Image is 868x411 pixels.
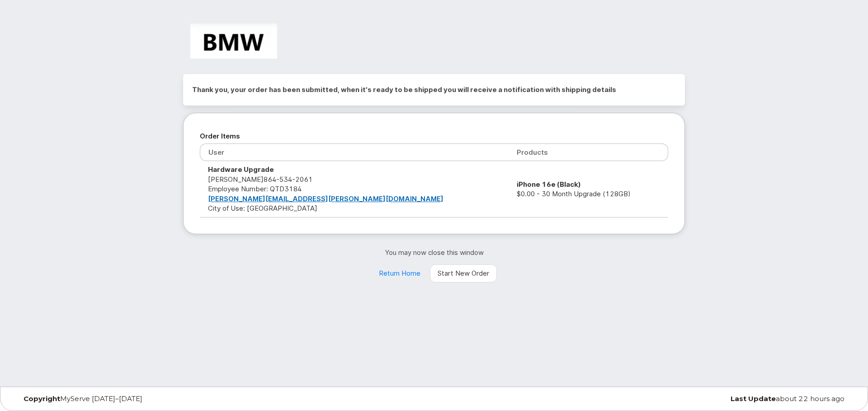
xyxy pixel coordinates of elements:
div: MyServe [DATE]–[DATE] [17,395,295,402]
strong: Hardware Upgrade [208,165,274,174]
th: User [200,143,509,161]
h2: Order Items [200,129,668,143]
a: Start New Order [430,264,497,282]
p: You may now close this window [183,248,685,257]
span: 864 [264,175,313,184]
strong: iPhone 16e (Black) [517,180,581,189]
a: Return Home [371,264,428,282]
strong: Last Update [731,394,776,403]
a: [PERSON_NAME][EMAIL_ADDRESS][PERSON_NAME][DOMAIN_NAME] [208,194,443,203]
th: Products [509,143,668,161]
span: 534 [276,175,292,184]
h2: Thank you, your order has been submitted, when it's ready to be shipped you will receive a notifi... [192,83,676,97]
div: about 22 hours ago [573,395,851,402]
img: BMW Manufacturing Co LLC [190,23,277,59]
span: 2061 [292,175,313,184]
strong: Copyright [24,394,60,403]
td: [PERSON_NAME] City of Use: [GEOGRAPHIC_DATA] [200,161,509,217]
td: $0.00 - 30 Month Upgrade (128GB) [509,161,668,217]
span: Employee Number: QTD3184 [208,185,302,193]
